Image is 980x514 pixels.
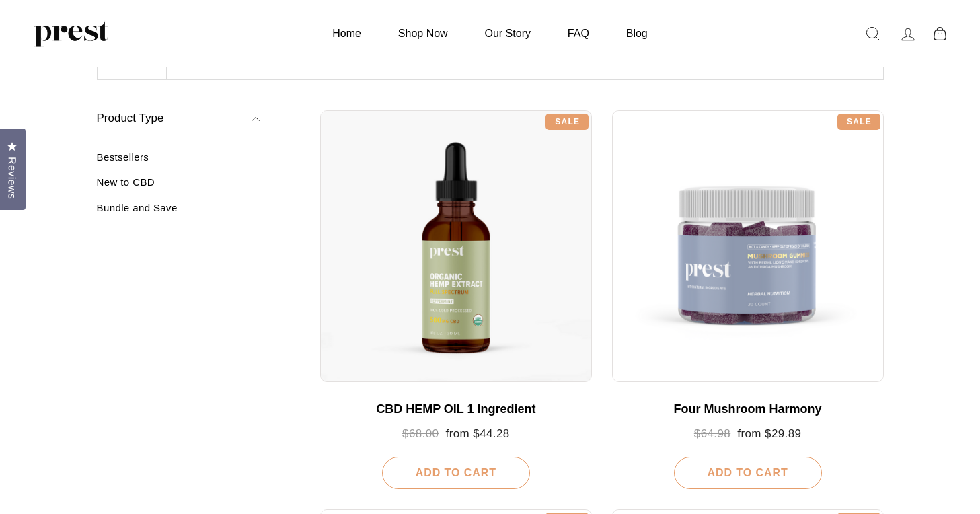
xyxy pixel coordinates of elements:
[626,402,870,417] div: Four Mushroom Harmony
[97,202,260,224] a: Bundle and Save
[334,427,578,441] div: from $44.28
[694,427,730,440] span: $64.98
[381,20,465,46] a: Shop Now
[545,114,589,130] div: Sale
[34,20,108,47] img: PREST ORGANICS
[626,427,870,441] div: from $29.89
[320,110,592,488] a: CBD HEMP OIL 1 Ingredient $68.00 from $44.28 Add To Cart
[315,20,664,46] ul: Primary
[707,467,788,478] span: Add To Cart
[334,402,578,417] div: CBD HEMP OIL 1 Ingredient
[416,467,496,478] span: Add To Cart
[402,427,439,440] span: $68.00
[3,157,21,199] span: Reviews
[837,114,880,130] div: Sale
[468,20,548,46] a: Our Story
[612,110,884,488] a: Four Mushroom Harmony $64.98 from $29.89 Add To Cart
[97,100,260,138] button: Product Type
[609,20,665,46] a: Blog
[551,20,606,46] a: FAQ
[97,151,260,174] a: Bestsellers
[315,20,378,46] a: Home
[97,176,260,198] a: New to CBD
